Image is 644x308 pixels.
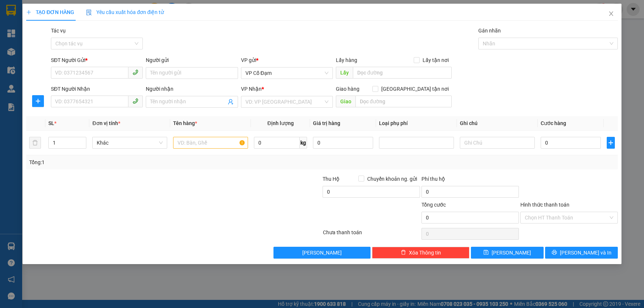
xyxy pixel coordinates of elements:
[560,249,612,257] span: [PERSON_NAME] và In
[421,175,519,186] div: Phí thu hộ
[273,247,371,259] button: [PERSON_NAME]
[228,99,234,105] span: user-add
[492,249,531,257] span: [PERSON_NAME]
[51,28,66,34] label: Tác vụ
[421,202,446,208] span: Tổng cước
[86,10,92,15] img: icon
[378,85,452,93] span: [GEOGRAPHIC_DATA] tận nơi
[146,56,238,64] div: Người gửi
[607,140,614,146] span: plus
[460,137,535,149] input: Ghi Chú
[372,247,469,259] button: deleteXóa Thông tin
[409,249,441,257] span: Xóa Thông tin
[336,96,355,107] span: Giao
[471,247,544,259] button: save[PERSON_NAME]
[401,250,406,256] span: delete
[26,10,31,15] span: plus
[86,9,164,15] span: Yêu cầu xuất hóa đơn điện tử
[173,120,197,126] span: Tên hàng
[241,86,262,92] span: VP Nhận
[51,56,143,64] div: SĐT Người Gửi
[420,56,452,64] span: Lấy tận nơi
[336,86,359,92] span: Giao hàng
[601,4,621,24] button: Close
[336,57,357,63] span: Lấy hàng
[541,120,566,126] span: Cước hàng
[322,228,421,241] div: Chưa thanh toán
[92,120,120,126] span: Đơn vị tính
[336,67,353,79] span: Lấy
[29,137,41,149] button: delete
[545,247,618,259] button: printer[PERSON_NAME] và In
[520,202,569,208] label: Hình thức thanh toán
[323,176,340,182] span: Thu Hộ
[607,137,615,149] button: plus
[552,250,557,256] span: printer
[478,28,501,34] label: Gán nhãn
[267,120,293,126] span: Định lượng
[51,85,143,93] div: SĐT Người Nhận
[132,69,138,75] span: phone
[29,158,249,166] div: Tổng: 1
[97,137,163,148] span: Khác
[353,67,452,79] input: Dọc đường
[32,95,44,107] button: plus
[483,250,489,256] span: save
[173,137,248,149] input: VD: Bàn, Ghế
[26,9,74,15] span: TẠO ĐƠN HÀNG
[313,137,373,149] input: 0
[245,68,328,79] span: VP Cổ Đạm
[48,120,54,126] span: SL
[300,137,307,149] span: kg
[355,96,452,107] input: Dọc đường
[457,116,538,131] th: Ghi chú
[146,85,238,93] div: Người nhận
[302,249,342,257] span: [PERSON_NAME]
[132,98,138,104] span: phone
[32,98,44,104] span: plus
[241,56,333,64] div: VP gửi
[608,11,614,17] span: close
[313,120,340,126] span: Giá trị hàng
[376,116,457,131] th: Loại phụ phí
[364,175,420,183] span: Chuyển khoản ng. gửi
